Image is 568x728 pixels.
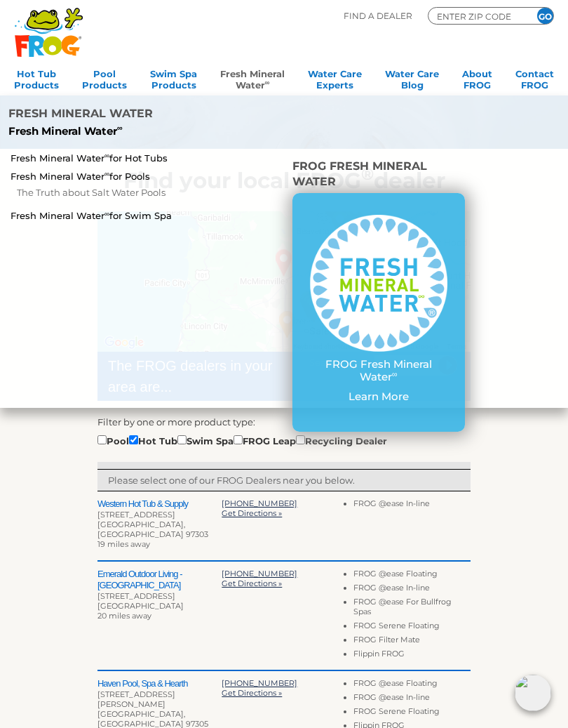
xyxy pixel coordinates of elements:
h4: FROG Fresh Mineral Water [292,159,465,193]
li: FROG Serene Floating [353,706,471,720]
input: Zip Code Form [435,10,520,22]
a: PoolProducts [82,64,127,92]
sup: ∞ [117,123,123,133]
div: [STREET_ADDRESS] [97,591,222,601]
a: ContactFROG [515,64,554,92]
li: FROG @ease Floating [353,678,471,692]
li: FROG Filter Mate [353,635,471,649]
sup: ∞ [392,369,398,379]
li: FROG @ease Floating [353,569,471,583]
a: The Truth about Salt Water Pools [17,185,186,200]
li: Flippin FROG [353,649,471,663]
h2: Haven Pool, Spa & Hearth [97,678,222,689]
p: Fresh Mineral Water [8,125,226,138]
li: FROG @ease For Bullfrog Spas [353,597,471,621]
h2: Emerald Outdoor Living - [GEOGRAPHIC_DATA] [97,569,222,591]
div: [GEOGRAPHIC_DATA], [GEOGRAPHIC_DATA] 97303 [97,519,222,539]
p: Find A Dealer [344,7,412,25]
a: Get Directions » [222,688,282,698]
p: FROG Fresh Mineral Water [310,358,447,383]
h4: Fresh Mineral Water [8,106,226,125]
p: Learn More [310,390,447,403]
li: FROG Serene Floating [353,621,471,635]
a: Water CareExperts [308,64,362,92]
a: Fresh MineralWater∞ [220,64,285,92]
a: [PHONE_NUMBER] [222,569,297,578]
a: Fresh Mineral Water∞for Swim Spa [11,209,186,222]
p: Please select one of our FROG Dealers near you below. [108,473,460,487]
sup: ∞ [104,210,109,218]
a: Get Directions » [222,508,282,518]
sup: ∞ [265,79,270,86]
li: FROG @ease In-line [353,692,471,706]
a: FROG Fresh Mineral Water∞ Learn More [310,215,447,411]
sup: ∞ [104,170,109,178]
a: Water CareBlog [385,64,439,92]
a: Fresh Mineral Water∞for Pools [11,170,186,183]
label: Filter by one or more product type: [97,415,255,429]
img: openIcon [515,675,551,711]
div: Pool Hot Tub Swim Spa FROG Leap Recycling Dealer [97,432,387,448]
div: [STREET_ADDRESS][PERSON_NAME] [97,689,222,709]
a: [PHONE_NUMBER] [222,678,297,688]
a: Hot TubProducts [14,64,59,92]
a: Swim SpaProducts [150,64,197,92]
a: Get Directions » [222,578,282,588]
a: AboutFROG [462,64,492,92]
input: GO [537,8,553,24]
a: [PHONE_NUMBER] [222,498,297,508]
div: [STREET_ADDRESS] [97,510,222,519]
span: 20 miles away [97,611,151,621]
sup: ∞ [104,152,109,159]
li: FROG @ease In-line [353,583,471,597]
h2: Western Hot Tub & Supply [97,498,222,510]
span: 19 miles away [97,539,150,549]
div: [GEOGRAPHIC_DATA] [97,601,222,611]
li: FROG @ease In-line [353,498,471,512]
a: Fresh Mineral Water∞for Hot Tubs [11,152,186,164]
